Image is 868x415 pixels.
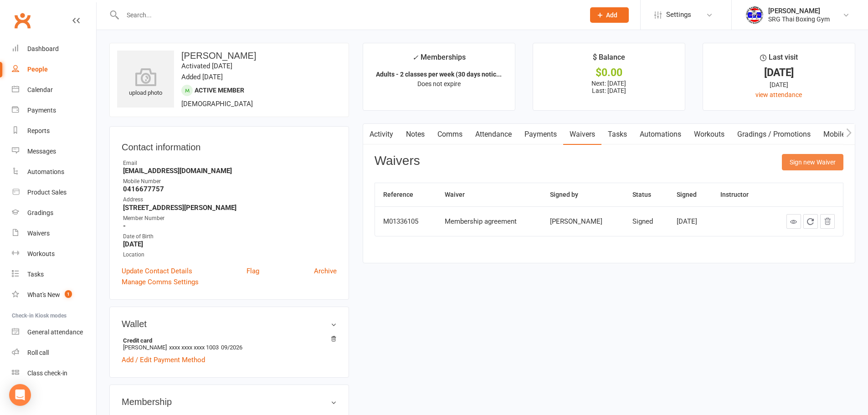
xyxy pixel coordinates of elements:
div: [DATE] [711,80,847,90]
a: Update Contact Details [122,266,192,277]
h3: Wallet [122,319,337,329]
span: 09/2026 [221,344,242,351]
span: Active member [195,87,244,94]
div: [PERSON_NAME] [550,218,616,225]
div: Product Sales [27,189,67,196]
strong: Adults - 2 classes per week (30 days notic... [376,71,502,78]
div: Roll call [27,349,49,356]
strong: Credit card [123,337,332,344]
div: Location [123,251,337,259]
div: Class check-in [27,369,67,377]
a: Calendar [12,80,96,100]
button: Sign new Waiver [782,154,843,170]
i: ✓ [412,53,418,62]
a: Comms [431,124,469,145]
strong: [EMAIL_ADDRESS][DOMAIN_NAME] [123,167,337,175]
a: Gradings / Promotions [731,124,817,145]
div: Date of Birth [123,232,337,241]
h3: Contact information [122,138,337,152]
a: Tasks [12,264,96,285]
a: Messages [12,141,96,162]
div: Calendar [27,86,53,93]
div: Member Number [123,214,337,223]
a: Class kiosk mode [12,363,96,384]
div: SRG Thai Boxing Gym [768,15,830,23]
div: [DATE] [711,68,847,77]
div: $ Balance [593,51,625,68]
div: Address [123,195,337,204]
strong: 0416677757 [123,185,337,193]
div: Automations [27,168,64,175]
div: Dashboard [27,45,59,52]
a: Tasks [601,124,633,145]
a: Gradings [12,203,96,223]
a: Clubworx [11,9,34,32]
a: Automations [12,162,96,182]
span: xxxx xxxx xxxx 1003 [169,344,219,351]
span: 1 [65,290,72,298]
div: Payments [27,107,56,114]
button: Add [590,7,629,23]
a: Add / Edit Payment Method [122,354,205,365]
th: Reference [375,183,437,206]
a: Flag [247,266,259,277]
a: Payments [12,100,96,121]
a: Waivers [563,124,601,145]
div: What's New [27,291,60,298]
div: [PERSON_NAME] [768,7,830,15]
a: Attendance [469,124,518,145]
div: Gradings [27,209,53,216]
time: Activated [DATE] [181,62,232,70]
div: Tasks [27,271,44,278]
div: M01336105 [383,218,428,225]
h3: Membership [122,397,337,407]
a: Product Sales [12,182,96,203]
a: General attendance kiosk mode [12,322,96,343]
a: Mobile App [817,124,866,145]
span: Does not expire [417,80,461,87]
h3: [PERSON_NAME] [117,51,341,61]
div: Signed [632,218,660,225]
a: Archive [314,266,337,277]
div: Last visit [760,51,798,68]
span: Settings [666,5,691,25]
h3: Waivers [375,154,420,168]
th: Signed [668,183,713,206]
strong: [STREET_ADDRESS][PERSON_NAME] [123,204,337,212]
th: Waiver [437,183,542,206]
div: $0.00 [541,68,677,77]
div: Memberships [412,51,466,68]
div: Reports [27,127,50,134]
div: Mobile Number [123,177,337,186]
div: Membership agreement [445,218,534,225]
div: People [27,66,48,73]
a: Workouts [12,244,96,264]
div: Waivers [27,230,50,237]
a: Payments [518,124,563,145]
span: [DEMOGRAPHIC_DATA] [181,100,253,108]
input: Search... [120,9,578,21]
time: Added [DATE] [181,73,223,81]
a: view attendance [755,91,802,98]
a: What's New1 [12,285,96,305]
a: People [12,59,96,80]
span: Add [606,11,617,19]
a: Notes [400,124,431,145]
li: [PERSON_NAME] [122,336,337,352]
th: Instructor [712,183,765,206]
a: Roll call [12,343,96,363]
div: [DATE] [677,218,704,225]
th: Signed by [542,183,624,206]
a: Automations [633,124,688,145]
strong: - [123,222,337,230]
a: Manage Comms Settings [122,277,199,287]
div: Open Intercom Messenger [9,384,31,406]
a: Waivers [12,223,96,244]
strong: [DATE] [123,240,337,248]
div: Email [123,159,337,168]
div: upload photo [117,68,174,98]
div: Workouts [27,250,55,257]
a: Activity [363,124,400,145]
img: thumb_image1718682644.png [745,6,764,24]
div: Messages [27,148,56,155]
